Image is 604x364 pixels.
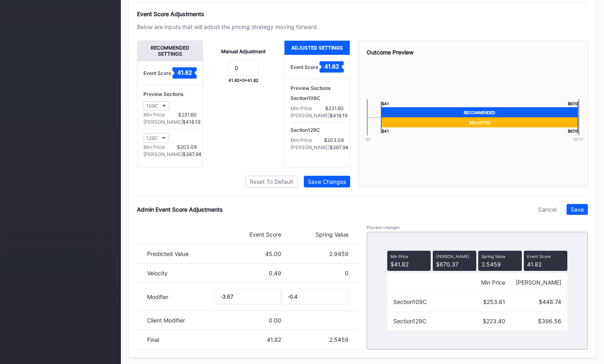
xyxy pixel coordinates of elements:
div: Preview Sections [291,85,344,91]
text: 41.82 [324,63,339,70]
div: Section 129C [291,127,344,133]
div: Below are inputs that will adjust the pricing strategy moving forward. [137,23,318,30]
div: Final [147,336,214,343]
div: Save Changes [308,178,346,185]
div: $ 670 [568,127,578,133]
div: $448.74 [505,298,561,305]
div: Min Price [291,105,312,111]
div: Preview Sections [143,91,197,97]
div: Cancel [538,206,556,213]
div: $203.09 [324,137,344,143]
div: $231.60 [325,105,344,111]
div: $41.82 [387,251,431,271]
button: Cancel [534,204,560,215]
div: Spring Value [281,231,349,238]
div: Recommended [381,107,578,117]
div: Predicted Value [147,250,214,257]
div: $418.19 [330,112,347,119]
div: $418.19 [183,119,200,125]
div: 2.5459 [281,336,349,343]
div: Modifier [147,293,214,300]
div: 0.49 [214,270,282,277]
div: Event Score [527,254,564,259]
div: Preview changes [367,225,588,230]
div: [PERSON_NAME] [143,119,183,125]
div: Outcome Preview [367,49,580,56]
div: 2.9459 [281,250,349,257]
div: Section 109C [291,95,344,101]
text: 41.82 [177,69,192,76]
div: Min Price [143,144,165,150]
div: [PERSON_NAME] [291,112,330,119]
div: Save [571,206,584,213]
div: Section 109C [393,298,449,305]
button: Reset To Default [245,176,298,187]
div: Event Score [214,231,282,238]
div: [PERSON_NAME] [505,279,561,286]
div: $253.61 [449,298,505,305]
div: 41.82 [214,336,282,343]
button: Save [567,204,588,215]
div: Min Price [291,137,312,143]
div: $ 670 [568,101,578,107]
div: Min Price [390,254,428,259]
div: Section 129C [393,318,449,324]
div: Spring Value [482,254,519,259]
div: Min Price [449,279,505,286]
div: 41.82 + 0 = 41.82 [228,78,258,83]
div: $ 41 [381,127,389,133]
button: 109C [143,101,169,110]
div: Admin Event Score Adjustments [137,206,223,213]
div: Reset To Default [250,178,293,185]
div: 129C [146,135,158,141]
div: 0 [281,270,349,277]
div: $ 41 [381,101,389,107]
div: $367.94 [183,151,201,157]
div: Manual Adjustment [221,48,266,54]
div: Adjusted [381,117,578,127]
div: $367.94 [330,144,349,150]
div: $231.60 [178,112,197,118]
div: $ 670 [564,137,592,141]
div: $670.37 [433,251,476,271]
div: Client Modifier [147,317,214,324]
div: $0 [354,137,382,141]
div: 109C [146,103,158,109]
div: 41.82 [524,251,567,271]
div: Event Score [291,64,318,70]
div: Event Score Adjustments [137,10,588,17]
div: $396.56 [505,318,561,324]
div: 0.00 [214,317,282,324]
div: [PERSON_NAME] [143,151,183,157]
div: Adjusted Settings [284,41,350,55]
div: $223.40 [449,318,505,324]
div: $203.09 [177,144,197,150]
div: Min Price [143,112,165,118]
div: Velocity [147,270,214,277]
div: Event Score [143,70,171,76]
div: 2.5459 [478,251,522,271]
div: Recommended Settings [137,41,203,61]
div: [PERSON_NAME] [436,254,473,259]
div: [PERSON_NAME] [291,144,330,150]
button: 129C [143,133,169,143]
div: 45.00 [214,250,282,257]
button: Save Changes [304,176,350,187]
